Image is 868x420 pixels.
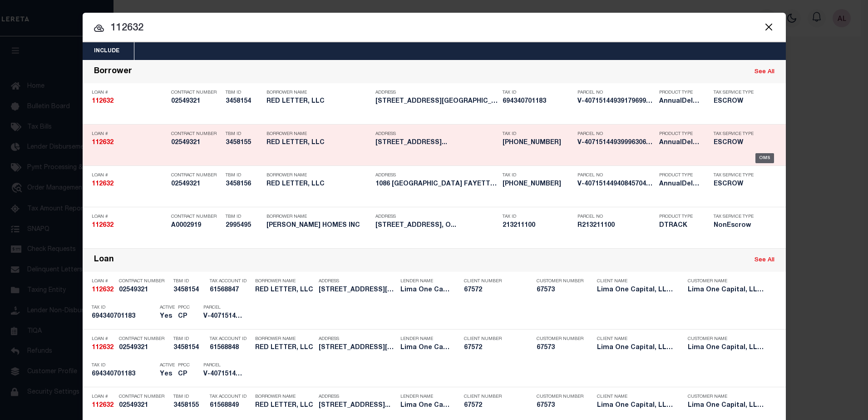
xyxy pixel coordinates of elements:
p: Tax Service Type [714,131,759,137]
h5: 694340701183 [92,313,155,320]
h5: RED LETTER, LLC [255,344,314,352]
h5: RED LETTER, LLC [266,139,371,147]
p: Client Name [597,279,674,284]
p: Loan # [92,279,114,284]
p: Active [160,305,175,310]
p: Client Name [597,394,674,400]
h5: 02549321 [171,180,221,188]
p: Lender Name [400,336,450,342]
p: Contract Number [119,279,169,284]
p: Address [375,90,498,95]
p: Tax ID [503,131,573,137]
h5: V-4071514493917969997686 [203,313,244,320]
h5: 6501 MYSTIC VALLEY DR EDMOND, O... [375,222,498,230]
div: OMS [755,153,774,163]
p: Address [319,336,396,342]
h5: Lima One Capital, LLC - Bridge Portfolio [597,344,674,352]
h5: 112632 [92,344,114,352]
h5: AnnualDelinquency,Escrow [659,98,700,105]
p: TBM ID [226,214,262,220]
p: Address [319,279,396,284]
h5: RED LETTER, LLC [255,402,314,410]
h5: ESCROW [714,98,759,105]
p: Contract Number [119,394,169,400]
h5: 6033 SANTA FE DRIVE FAYETTEVILL... [375,139,498,147]
h5: CP [178,370,190,378]
p: TBM ID [173,336,205,342]
p: TBM ID [173,279,205,284]
p: Parcel No [577,131,655,137]
h5: RYAN KANALY HOMES INC [266,222,371,230]
h5: 3458156 [226,180,262,188]
h5: Lima One Capital, LLC - Term Portfolio [688,286,765,294]
p: Parcel [203,305,244,310]
p: Parcel No [577,214,655,220]
h5: 1086 STRATHDON AVENUE FAYETTEVI... [375,180,498,188]
p: Product Type [659,131,700,137]
p: Active [160,363,175,368]
h5: Lima One Capital, LLC - Term Po... [400,286,450,294]
h5: 67573 [537,286,582,294]
strong: 112632 [92,345,113,351]
h5: RED LETTER, LLC [255,286,314,294]
h5: Lima One Capital, LLC - Term Po... [400,402,450,410]
p: Loan # [92,394,114,400]
p: Product Type [659,214,700,220]
h5: 112632 [92,402,114,410]
h5: 112632 [92,180,167,188]
h5: 02549321 [119,286,169,294]
p: Customer Name [688,336,765,342]
h5: V-4071514493917969997686 [577,98,655,105]
h5: 61568849 [210,402,251,410]
p: Loan # [92,131,167,137]
h5: 602 EAST DONALDSON AVENUE RAEFO... [375,98,498,105]
p: Address [375,131,498,137]
strong: 112632 [92,287,113,293]
h5: 61568847 [210,286,251,294]
p: Borrower Name [266,214,371,220]
h5: 02549321 [119,402,169,410]
p: Borrower Name [266,90,371,95]
h5: ESCROW [714,139,759,147]
h5: 67573 [537,402,582,410]
h5: 0406-17-0612 [503,180,573,188]
p: Contract Number [171,90,221,95]
p: Address [375,173,498,178]
h5: 213211100 [503,222,573,230]
p: Contract Number [119,336,169,342]
p: Customer Number [537,336,583,342]
p: Borrower Name [255,394,314,400]
p: Product Type [659,90,700,95]
h5: V-4071514493999630694706 [577,139,655,147]
h5: 112632 [92,139,167,147]
h5: Lima One Capital, LLC - Bridge Portfolio [597,286,674,294]
p: Lender Name [400,394,450,400]
h5: V-4071514494084570400470 [577,180,655,188]
h5: RED LETTER, LLC [266,180,371,188]
h5: NonEscrow [714,222,759,230]
p: Borrower Name [266,173,371,178]
p: Tax ID [503,214,573,220]
p: Client Number [464,279,523,284]
a: See All [755,69,774,75]
h5: AnnualDelinquency,Escrow [659,180,700,188]
p: TBM ID [173,394,205,400]
p: Client Number [464,336,523,342]
p: TBM ID [226,173,262,178]
a: See All [755,257,774,263]
p: Tax ID [503,173,573,178]
p: Parcel No [577,173,655,178]
input: Start typing... [83,20,786,36]
h5: 112632 [92,286,114,294]
p: Borrower Name [266,131,371,137]
strong: 112632 [92,98,113,105]
p: Client Number [464,394,523,400]
h5: 67572 [464,286,523,294]
strong: 112632 [92,181,113,187]
h5: 02549321 [171,98,221,105]
h5: 2995495 [226,222,262,230]
button: Include [83,42,131,60]
p: TBM ID [226,90,262,95]
h5: 67573 [537,344,582,352]
p: Loan # [92,173,167,178]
